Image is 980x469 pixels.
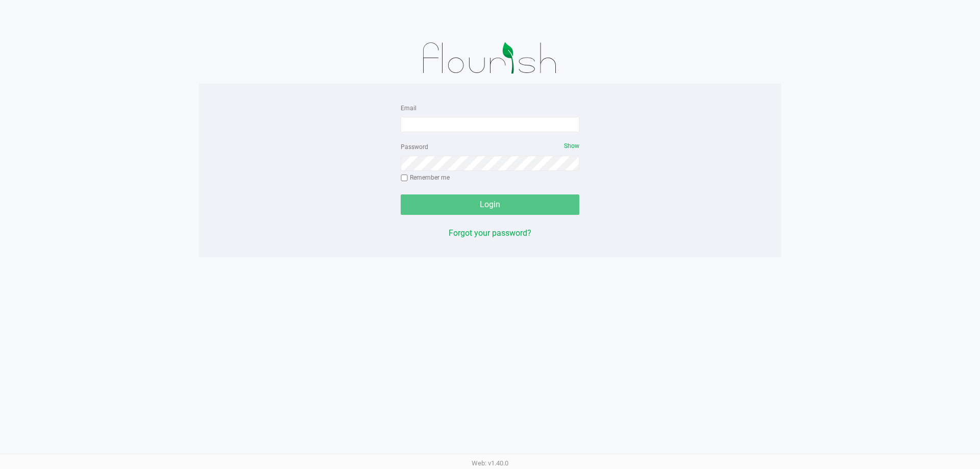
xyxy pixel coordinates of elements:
button: Forgot your password? [449,227,531,239]
span: Show [564,142,579,150]
input: Remember me [401,175,408,182]
label: Remember me [401,173,450,182]
label: Email [401,104,416,113]
span: Web: v1.40.0 [472,459,508,467]
label: Password [401,142,428,152]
